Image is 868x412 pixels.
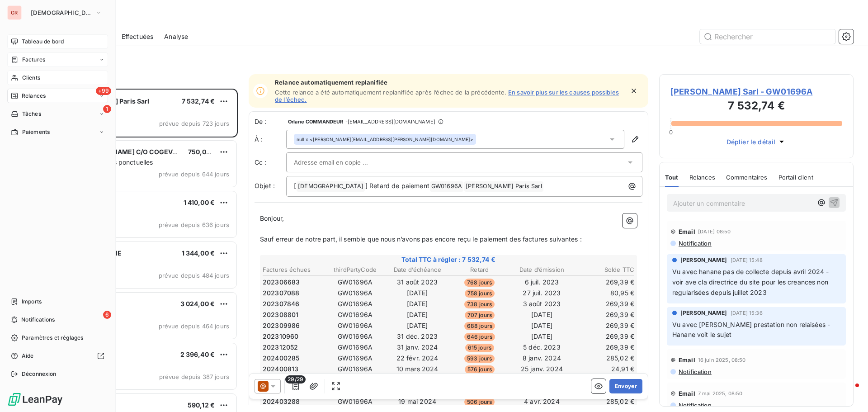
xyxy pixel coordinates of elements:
span: 768 jours [464,279,495,287]
span: Tableau de bord [22,38,64,46]
h3: 7 532,74 € [670,98,842,116]
span: 3 024,00 € [180,300,215,308]
span: Notification [678,240,712,247]
span: prévue depuis 636 jours [159,221,229,228]
th: Retard [449,265,510,275]
td: 269,39 € [573,299,635,309]
span: prévue depuis 387 jours [159,373,229,380]
td: 269,39 € [573,342,635,352]
span: 202308801 [263,310,298,319]
td: [DATE] [511,331,573,341]
span: 202309986 [263,321,300,330]
span: [DEMOGRAPHIC_DATA] [297,181,365,192]
span: Factures [22,56,45,64]
td: 31 janv. 2024 [387,342,448,352]
span: 202310960 [263,332,298,341]
span: Déconnexion [22,370,57,378]
span: prévue depuis 464 jours [159,322,229,330]
span: 202312052 [263,343,298,352]
span: Relances [22,92,46,100]
input: Adresse email en copie ... [294,156,391,169]
span: Effectuées [122,32,154,41]
span: Aide [22,352,34,360]
td: 269,39 € [573,277,635,287]
td: GW01696A [325,288,386,298]
span: 688 jours [464,322,495,330]
span: [PERSON_NAME] [680,309,727,317]
td: [DATE] [387,299,448,309]
a: En savoir plus sur les causes possibles de l’échec. [275,89,619,103]
td: 31 août 2023 [387,277,448,287]
td: GW01696A [325,353,386,363]
span: Analyse [164,32,188,41]
span: 7 532,74 € [182,97,215,105]
span: Orlane COMMANDEUR [288,119,344,124]
span: 202400813 [263,365,298,374]
td: [DATE] [387,288,448,298]
div: <[PERSON_NAME][EMAIL_ADDRESS][PERSON_NAME][DOMAIN_NAME]> [297,136,473,142]
span: De : [255,117,286,126]
td: 285,02 € [573,353,635,363]
span: Commentaires [726,174,768,181]
a: Aide [7,349,108,363]
span: Relances [689,174,715,181]
span: Cette relance a été automatiquement replanifiée après l’échec de la précédente. [275,89,506,96]
th: thirdPartyCode [325,265,386,275]
td: 6 juil. 2023 [511,277,573,287]
span: [PERSON_NAME] Sarl - GW01696A [670,85,842,98]
td: GW01696A [325,364,386,374]
span: Bonjour, [260,214,284,222]
span: Email [679,228,695,235]
td: 5 déc. 2023 [511,342,573,352]
span: GW01696A [430,181,463,192]
span: +99 [96,87,111,95]
span: prévue depuis 484 jours [159,272,229,279]
span: Imports [22,298,42,306]
td: GW01696A [325,342,386,352]
th: Date d’émission [511,265,573,275]
td: 19 mai 2024 [387,397,448,407]
span: Vu avec hanane pas de collecte depuis avril 2024 - voir ave cla directrice du site pour les crean... [672,268,831,296]
button: Envoyer [609,379,642,393]
span: [DATE] 08:50 [698,229,731,234]
span: 1 344,00 € [182,249,215,257]
span: 646 jours [464,333,495,341]
span: 2 396,40 € [180,350,215,358]
td: 3 août 2023 [511,299,573,309]
td: GW01696A [325,397,386,407]
span: 758 jours [465,289,495,298]
button: Déplier le détail [724,137,789,147]
span: null x [297,136,308,142]
span: 7 mai 2025, 08:50 [698,391,743,396]
td: 269,39 € [573,331,635,341]
span: Notification [678,368,712,375]
span: 750,00 € [188,148,217,156]
span: 590,12 € [188,401,215,409]
td: 269,39 € [573,321,635,331]
span: 202403288 [263,397,300,406]
input: Rechercher [700,29,835,44]
span: 202306683 [263,278,300,287]
span: Portail client [778,174,813,181]
span: Sauf erreur de notre part, il semble que nous n’avons pas encore reçu le paiement des factures su... [260,235,582,243]
div: GR [7,5,22,20]
span: 6 [103,311,111,319]
span: Notifications [21,316,55,324]
span: 506 jours [464,398,495,406]
td: [DATE] [511,321,573,331]
span: 0 [669,128,673,136]
span: Paiements [22,128,50,136]
span: 29/29 [285,375,306,384]
span: Email [679,390,695,397]
span: 16 juin 2025, 08:50 [698,357,746,363]
td: 31 déc. 2023 [387,331,448,341]
span: [PERSON_NAME] Paris Sarl [464,181,543,192]
td: 4 avr. 2024 [511,397,573,407]
span: 1 [103,105,111,113]
label: Cc : [255,158,286,167]
span: Tout [665,174,679,181]
span: prévue depuis 723 jours [159,120,229,127]
span: prévue depuis 644 jours [159,170,229,178]
span: ] Retard de paiement [365,182,429,189]
th: Factures échues [262,265,324,275]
